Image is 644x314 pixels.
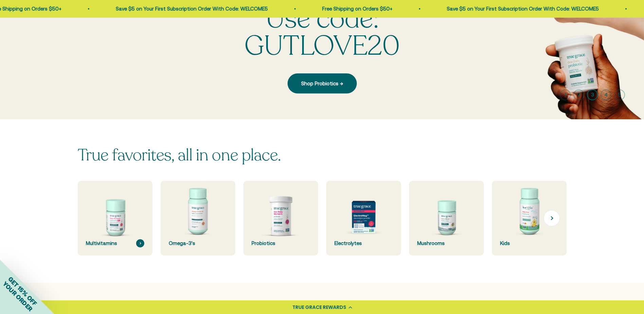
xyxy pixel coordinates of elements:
[78,144,281,166] split-lines: True favorites, all in one place.
[244,0,400,65] split-lines: Use code: GUTLOVE20
[288,73,357,93] a: Shop Probiotics →
[560,89,571,100] button: 1
[492,181,567,256] a: Kids
[614,89,625,100] button: 5
[252,239,310,247] div: Probiotics
[417,239,476,247] div: Mushrooms
[587,89,598,100] button: 3
[78,181,152,256] a: Multivitamins
[573,89,584,100] button: 2
[7,275,38,307] span: GET 15% OFF
[334,239,393,247] div: Electrolytes
[322,6,392,12] a: Free Shipping on Orders $50+
[161,181,235,256] a: Omega-3's
[500,239,558,247] div: Kids
[447,5,599,13] p: Save $5 on Your First Subscription Order With Code: WELCOME5
[409,181,484,256] a: Mushrooms
[1,280,34,313] span: YOUR ORDER
[169,239,227,247] div: Omega-3's
[243,181,318,256] a: Probiotics
[86,239,144,247] div: Multivitamins
[326,181,401,256] a: Electrolytes
[601,89,611,100] button: 4
[116,5,268,13] p: Save $5 on Your First Subscription Order With Code: WELCOME5
[292,304,346,311] div: TRUE GRACE REWARDS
